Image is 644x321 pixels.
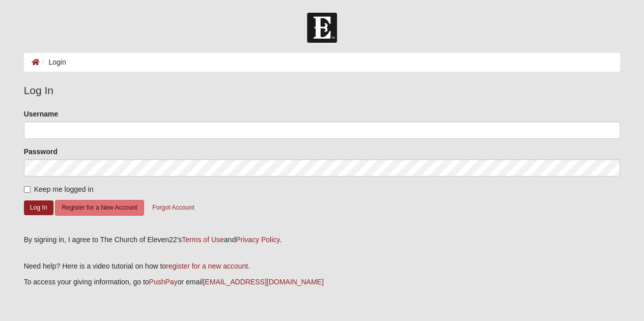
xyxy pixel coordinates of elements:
a: Privacy Policy [236,236,279,244]
label: Password [24,147,58,157]
legend: Log In [24,82,621,99]
li: Login [40,57,66,68]
input: Keep me logged in [24,186,31,193]
p: Need help? Here is a video tutorial on how to . [24,261,621,272]
a: register for a new account [166,262,248,270]
p: To access your giving information, go to or email [24,277,621,287]
button: Log In [24,200,53,215]
a: [EMAIL_ADDRESS][DOMAIN_NAME] [203,278,323,286]
button: Forgot Account [146,200,201,216]
label: Username [24,109,59,119]
span: Keep me logged in [34,185,94,193]
img: Church of Eleven22 Logo [307,13,337,43]
div: By signing in, I agree to The Church of Eleven22's and . [24,235,621,245]
a: Terms of Use [182,236,223,244]
button: Register for a New Account [55,200,144,216]
a: PushPay [149,278,178,286]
